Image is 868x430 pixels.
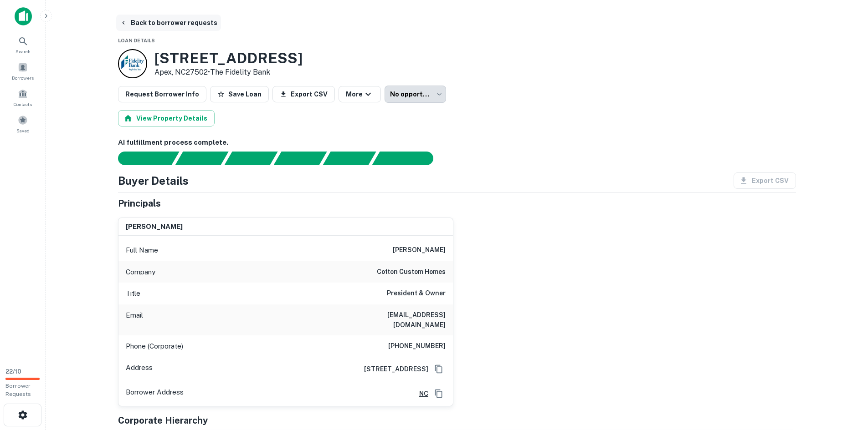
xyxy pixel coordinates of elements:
p: Company [126,267,155,278]
span: Saved [16,127,30,134]
iframe: Chat Widget [822,357,868,401]
div: No opportunity [385,86,446,103]
div: Principals found, still searching for contact information. This may take time... [323,152,376,165]
h5: Corporate Hierarchy [118,414,208,427]
button: Export CSV [272,86,335,102]
button: Copy Address [432,387,446,400]
h6: cotton custom homes [377,267,446,278]
button: More [339,86,381,102]
div: Documents found, AI parsing details... [224,152,277,165]
button: Save Loan [210,86,269,102]
span: 22 / 10 [5,368,21,375]
p: Title [126,288,140,299]
button: View Property Details [118,110,215,126]
span: Contacts [14,101,32,108]
h6: [PERSON_NAME] [126,222,183,232]
p: Phone (Corporate) [126,341,183,352]
span: Borrowers [12,74,34,81]
a: The Fidelity Bank [210,68,270,76]
h3: [STREET_ADDRESS] [154,50,303,67]
span: Search [15,48,31,55]
p: Full Name [126,245,158,256]
h6: President & Owner [387,288,446,299]
a: Contacts [3,85,43,110]
div: Sending borrower request to AI... [107,152,175,165]
h6: [PERSON_NAME] [393,245,446,256]
button: Back to borrower requests [116,15,221,31]
h6: [EMAIL_ADDRESS][DOMAIN_NAME] [336,310,446,330]
p: Borrower Address [126,387,184,400]
a: Saved [3,111,43,136]
button: Request Borrower Info [118,86,206,102]
h4: Buyer Details [118,172,189,189]
div: Your request is received and processing... [175,152,228,165]
a: [STREET_ADDRESS] [357,364,428,374]
p: Email [126,310,143,330]
h5: Principals [118,197,161,210]
a: Borrowers [3,59,43,83]
p: Address [126,362,153,376]
a: Search [3,32,43,57]
h6: [PHONE_NUMBER] [388,341,446,352]
button: Copy Address [432,362,446,376]
span: Loan Details [118,38,155,43]
a: NC [412,389,428,399]
p: Apex, NC27502 • [154,67,303,78]
span: Borrower Requests [5,383,31,397]
div: Principals found, AI now looking for contact information... [273,152,327,165]
img: capitalize-icon.png [15,7,32,25]
div: AI fulfillment process complete. [372,152,444,165]
h6: AI fulfillment process complete. [118,137,796,148]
